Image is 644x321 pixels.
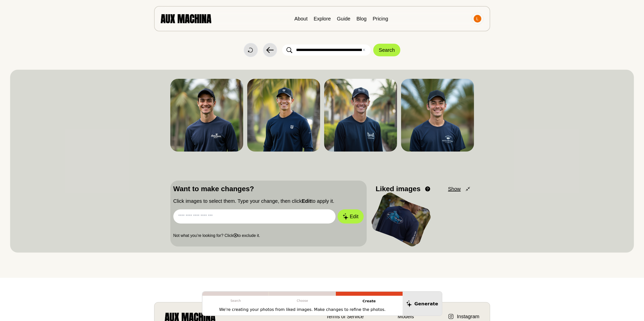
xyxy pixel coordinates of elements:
a: Terms of Service [326,313,364,320]
img: AUX MACHINA [161,14,211,23]
button: Edit [338,209,363,224]
a: Blog [357,16,367,21]
img: Instagram [448,313,454,319]
p: Not what you’re looking for? Click to exclude it. [173,233,364,239]
button: Show [448,185,471,193]
b: ⓧ [233,233,237,238]
button: Generate [403,292,442,315]
b: Edit [302,198,311,204]
a: Models [398,313,414,320]
p: Want to make changes? [173,184,364,194]
p: Search [202,296,269,306]
button: ✕ [362,47,365,53]
button: Back [263,43,277,57]
span: Show [448,185,461,193]
a: Explore [314,16,331,21]
img: Search result [247,79,320,152]
p: Liked images [376,184,421,194]
p: We're creating your photos from liked images. Make changes to refine the photos. [219,307,386,313]
a: Pricing [373,16,388,21]
p: Click images to select them. Type your change, then click to apply it. [173,197,364,205]
img: Search result [401,79,474,152]
p: Create [336,296,403,307]
p: Choose [269,296,336,306]
a: About [294,16,307,21]
a: Instagram [448,313,480,320]
img: Avatar [474,15,481,22]
img: Search result [324,79,397,152]
button: Search [373,44,400,56]
a: Guide [337,16,350,21]
img: Search result [170,79,243,152]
